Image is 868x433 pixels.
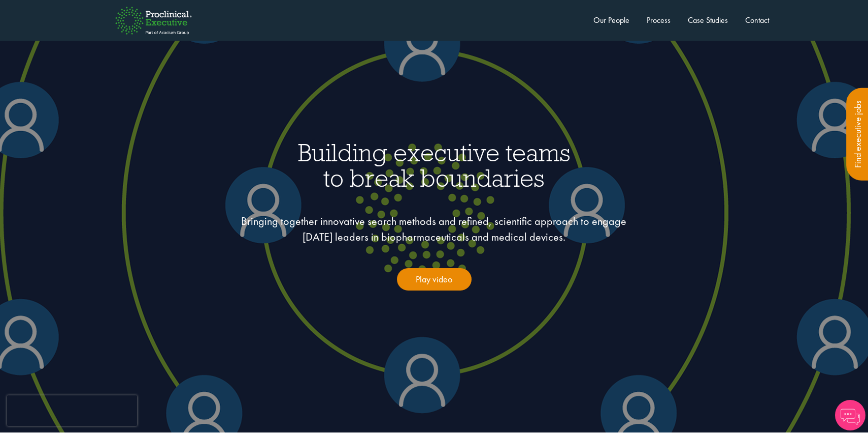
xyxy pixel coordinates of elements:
[745,15,769,25] a: Contact
[397,268,472,291] a: Play video
[593,15,629,25] a: Our People
[835,400,865,430] img: Chatbot
[232,213,637,245] p: Bringing together innovative search methods and refined, scientific approach to engage [DATE] lea...
[647,15,671,25] a: Process
[7,395,137,426] iframe: reCAPTCHA
[688,15,728,25] a: Case Studies
[97,140,771,190] h1: Building executive teams to break boundaries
